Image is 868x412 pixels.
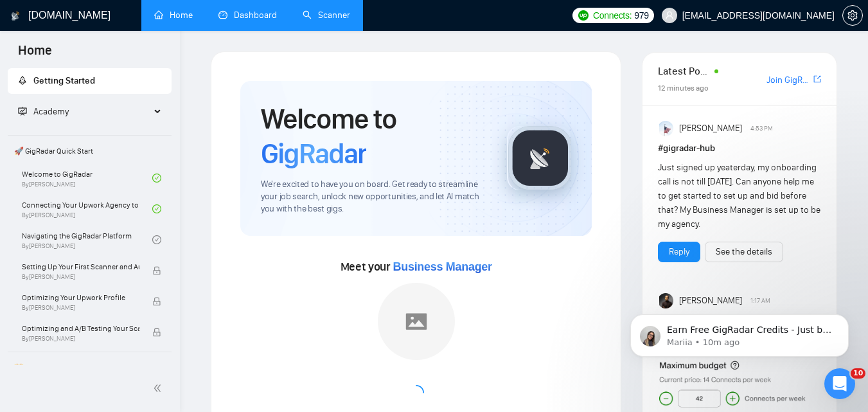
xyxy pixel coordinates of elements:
[22,322,139,335] span: Optimizing and A/B Testing Your Scanner for Better Results
[22,164,152,192] a: Welcome to GigRadarBy[PERSON_NAME]
[9,138,170,164] span: 🚀 GigRadar Quick Start
[261,179,486,215] span: We're excited to have you on board. Get ready to streamline your job search, unlock new opportuni...
[9,355,170,381] span: 👑 Agency Success with GigRadar
[750,123,773,134] span: 4:53 PM
[153,382,166,395] span: double-left
[669,245,689,259] a: Reply
[393,260,492,273] span: Business Manager
[851,368,865,379] span: 10
[33,106,69,117] span: Academy
[341,260,492,274] span: Meet your
[658,84,709,93] span: 12 minutes ago
[218,10,277,21] a: dashboardDashboard
[22,195,152,223] a: Connecting Your Upwork Agency to GigRadarBy[PERSON_NAME]
[261,102,486,171] h1: Welcome to
[679,121,742,136] span: [PERSON_NAME]
[8,68,172,94] li: Getting Started
[8,41,62,68] span: Home
[407,383,426,402] span: loading
[18,106,69,117] span: Academy
[842,5,863,26] button: setting
[18,76,27,85] span: rocket
[261,136,366,171] span: GigRadar
[11,6,20,26] img: logo
[303,10,350,21] a: searchScanner
[152,204,161,213] span: check-circle
[611,287,868,377] iframe: Intercom notifications message
[22,226,152,254] a: Navigating the GigRadar PlatformBy[PERSON_NAME]
[508,126,572,190] img: gigradar-logo.png
[813,73,821,85] a: export
[22,304,139,312] span: By [PERSON_NAME]
[659,121,675,136] img: Anisuzzaman Khan
[705,242,783,262] button: See the details
[658,162,820,229] span: Just signed up yeaterday, my onboarding call is not till [DATE]. Can anyone help me to get starte...
[22,273,139,281] span: By [PERSON_NAME]
[658,63,711,79] span: Latest Posts from the GigRadar Community
[152,328,161,337] span: lock
[22,260,139,273] span: Setting Up Your First Scanner and Auto-Bidder
[593,8,632,22] span: Connects:
[22,291,139,304] span: Optimizing Your Upwork Profile
[813,74,821,84] span: export
[843,10,862,21] span: setting
[152,297,161,306] span: lock
[824,368,855,399] iframe: Intercom live chat
[18,107,27,116] span: fund-projection-screen
[152,266,161,275] span: lock
[665,11,674,20] span: user
[152,235,161,244] span: check-circle
[842,10,863,21] a: setting
[378,283,455,360] img: placeholder.png
[33,75,95,86] span: Getting Started
[766,73,811,87] a: Join GigRadar Slack Community
[22,335,139,343] span: By [PERSON_NAME]
[634,8,648,22] span: 979
[154,10,193,21] a: homeHome
[578,10,589,21] img: upwork-logo.png
[658,141,821,156] h1: # gigradar-hub
[716,245,772,259] a: See the details
[152,174,161,183] span: check-circle
[658,242,700,262] button: Reply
